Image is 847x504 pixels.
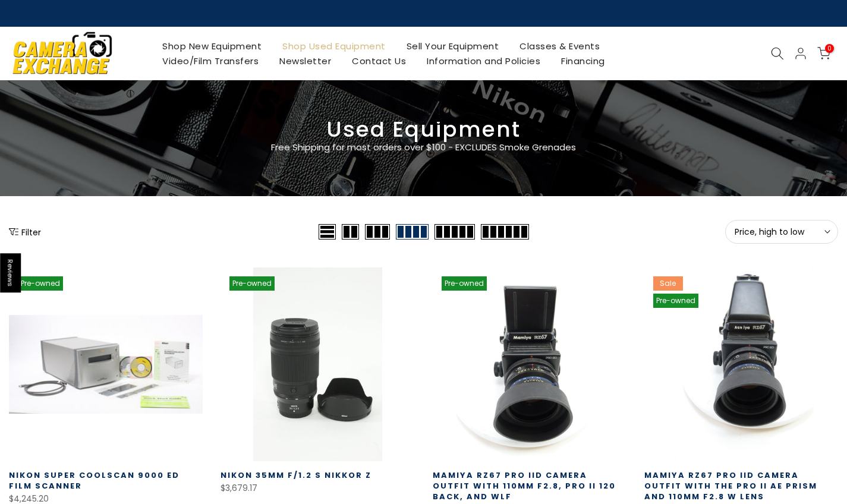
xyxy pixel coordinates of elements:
a: Shop New Equipment [152,39,272,53]
span: Price, high to low [735,226,829,237]
a: Mamiya RZ67 Pro IID Camera Outfit with 110MM F2.8, Pro II 120 Back, and WLF [433,470,616,502]
div: $3,679.17 [221,481,414,496]
a: Information and Policies [417,53,551,68]
a: Video/Film Transfers [152,53,269,68]
a: Classes & Events [509,39,610,53]
h3: Used Equipment [9,122,838,137]
a: Mamiya RZ67 Pro IID Camera Outfit with the Pro II AE Prism and 110MM F2.8 W Lens [644,470,817,502]
a: Sell Your Equipment [396,39,509,53]
a: Financing [551,53,616,68]
a: Newsletter [269,53,342,68]
p: Free Shipping for most orders over $100 - EXCLUDES Smoke Grenades [201,140,647,155]
a: Shop Used Equipment [272,39,396,53]
button: Price, high to low [725,220,838,244]
button: Show filters [9,226,41,238]
a: Nikon 35mm f/1.2 S Nikkor Z [221,470,371,481]
span: 0 [825,44,834,53]
a: 0 [817,47,830,60]
a: Nikon Super Coolscan 9000 ED Film Scanner [9,470,180,492]
a: Contact Us [342,53,417,68]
